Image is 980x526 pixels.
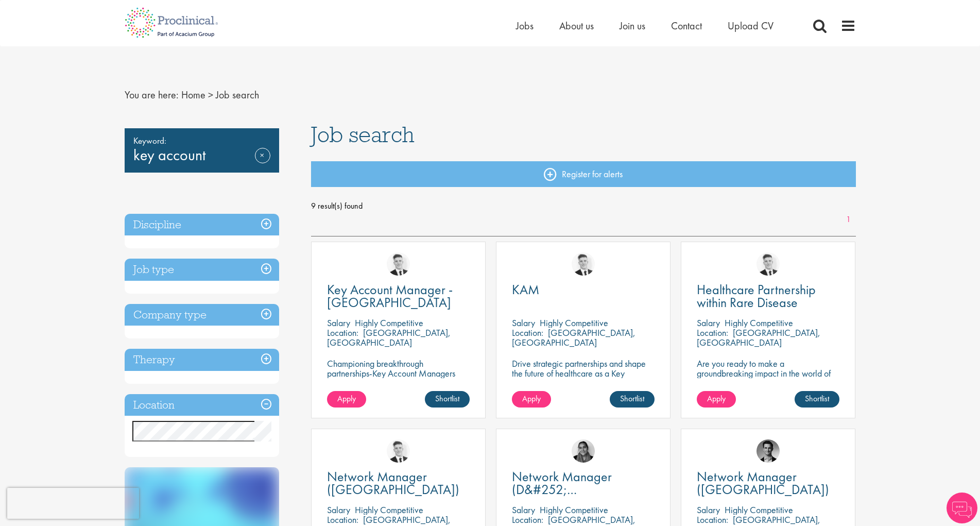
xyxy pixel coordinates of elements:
a: Shortlist [425,391,470,408]
a: Shortlist [610,391,655,408]
a: Register for alerts [311,161,856,187]
span: Network Manager ([GEOGRAPHIC_DATA]) [697,468,829,498]
span: Salary [697,504,720,516]
img: Chatbot [947,493,977,523]
h3: Company type [125,304,279,326]
p: Are you ready to make a groundbreaking impact in the world of biotechnology? Join a growing compa... [697,359,839,408]
a: Apply [327,391,366,408]
span: Location: [327,327,358,338]
p: Drive strategic partnerships and shape the future of healthcare as a Key Account Manager in the p... [512,359,655,398]
span: Network Manager ([GEOGRAPHIC_DATA]) [327,468,459,498]
span: Apply [337,393,356,404]
span: Location: [327,514,358,525]
span: Apply [707,393,726,404]
p: [GEOGRAPHIC_DATA], [GEOGRAPHIC_DATA] [327,327,451,348]
h3: Job type [125,259,279,281]
span: Location: [512,514,543,525]
a: Upload CV [728,19,773,32]
span: Job search [216,88,259,101]
a: Network Manager ([GEOGRAPHIC_DATA]) [697,470,839,496]
a: About us [559,19,594,32]
h3: Therapy [125,349,279,371]
span: KAM [512,281,539,298]
span: Salary [512,317,535,329]
span: Salary [327,317,350,329]
h3: Discipline [125,214,279,236]
span: Keyword: [133,133,270,148]
h3: Location [125,394,279,416]
p: [GEOGRAPHIC_DATA], [GEOGRAPHIC_DATA] [512,327,635,348]
a: breadcrumb link [181,88,205,101]
p: [GEOGRAPHIC_DATA], [GEOGRAPHIC_DATA] [697,327,820,348]
img: Nicolas Daniel [387,252,410,276]
span: Salary [327,504,350,516]
p: Highly Competitive [540,317,608,329]
p: Highly Competitive [540,504,608,516]
img: Max Slevogt [757,439,780,463]
a: Key Account Manager - [GEOGRAPHIC_DATA] [327,283,470,309]
img: Nicolas Daniel [387,439,410,463]
span: Network Manager (D&#252;[GEOGRAPHIC_DATA]) [512,468,640,511]
p: Highly Competitive [355,504,423,516]
p: Highly Competitive [355,317,423,329]
a: 1 [841,214,856,226]
img: Nicolas Daniel [572,252,595,276]
span: Key Account Manager - [GEOGRAPHIC_DATA] [327,281,453,311]
a: Apply [697,391,736,408]
div: key account [125,128,279,173]
span: Location: [697,327,728,338]
p: Highly Competitive [725,504,793,516]
span: Location: [512,327,543,338]
p: Highly Competitive [725,317,793,329]
a: Shortlist [795,391,839,408]
a: Network Manager ([GEOGRAPHIC_DATA]) [327,470,470,496]
span: Salary [512,504,535,516]
span: Healthcare Partnership within Rare Disease [697,281,816,311]
span: 9 result(s) found [311,198,856,214]
span: Job search [311,121,415,148]
a: KAM [512,283,655,296]
a: Apply [512,391,551,408]
span: You are here: [125,88,179,101]
img: Nicolas Daniel [757,252,780,276]
a: Remove [255,148,270,178]
a: Join us [620,19,645,32]
span: Salary [697,317,720,329]
span: Location: [697,514,728,525]
a: Network Manager (D&#252;[GEOGRAPHIC_DATA]) [512,470,655,496]
a: Jobs [516,19,534,32]
iframe: reCAPTCHA [7,488,139,519]
a: Contact [671,19,702,32]
span: > [208,88,213,101]
img: Anjali Parbhu [572,439,595,463]
span: Apply [522,393,541,404]
a: Healthcare Partnership within Rare Disease [697,283,839,309]
p: Championing breakthrough partnerships-Key Account Managers turn biotech innovation into lasting c... [327,359,470,398]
